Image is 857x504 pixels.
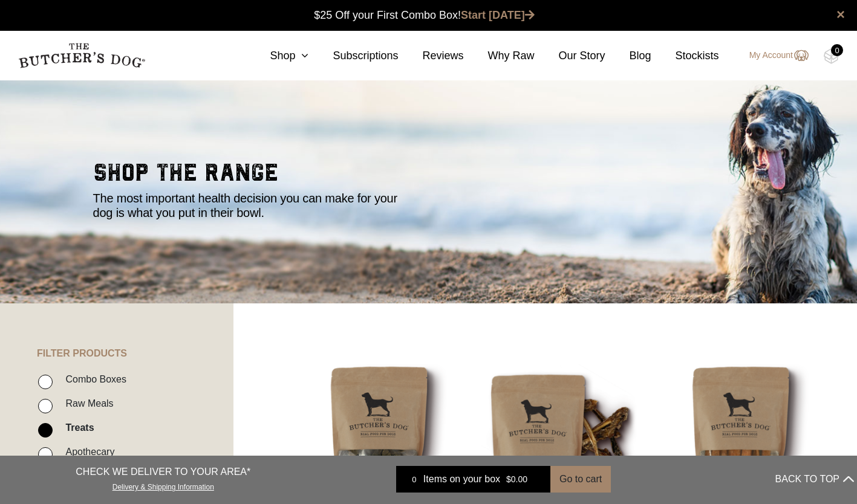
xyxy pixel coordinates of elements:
label: Apothecary [59,444,114,460]
button: Go to cart [550,466,611,493]
p: CHECK WE DELIVER TO YOUR AREA* [76,465,250,479]
div: 0 [831,44,843,56]
a: Start [DATE] [461,9,535,21]
p: The most important health decision you can make for your dog is what you put in their bowl. [93,191,414,220]
a: Our Story [535,48,605,64]
a: Stockists [651,48,719,64]
h2: shop the range [93,161,764,191]
label: Raw Meals [59,395,113,412]
a: Reviews [398,48,463,64]
button: BACK TO TOP [775,465,854,494]
a: 0 Items on your box $0.00 [396,466,550,493]
a: close [836,7,845,22]
label: Combo Boxes [59,371,126,387]
bdi: 0.00 [506,474,527,484]
a: My Account [737,48,809,63]
span: Items on your box [423,472,500,486]
img: TBD_Cart-Empty.png [824,48,839,64]
span: $ [506,474,511,484]
a: Subscriptions [308,48,398,64]
a: Why Raw [464,48,535,64]
div: 0 [405,473,423,485]
a: Blog [605,48,651,64]
label: Treats [59,419,94,436]
a: Delivery & Shipping Information [112,480,214,491]
a: Shop [246,48,308,64]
